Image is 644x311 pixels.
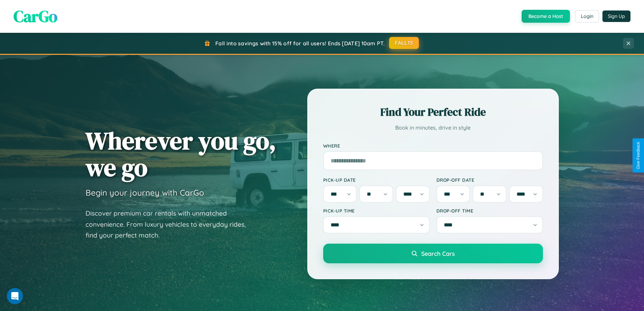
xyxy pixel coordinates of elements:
p: Book in minutes, drive in style [323,123,543,133]
label: Drop-off Time [436,208,543,214]
button: Become a Host [522,10,570,23]
span: Fall into savings with 15% off for all users! Ends [DATE] 10am PT. [215,40,385,47]
button: Login [575,10,599,22]
span: CarGo [14,5,57,27]
label: Where [323,143,543,149]
div: Give Feedback [636,142,641,169]
button: Sign Up [602,10,630,22]
iframe: Intercom live chat [7,288,23,304]
label: Drop-off Date [436,177,543,183]
h1: Wherever you go, we go [86,127,276,181]
h3: Begin your journey with CarGo [86,187,204,198]
button: FALL15 [389,37,419,49]
label: Pick-up Date [323,177,430,183]
h2: Find Your Perfect Ride [323,105,543,119]
button: Search Cars [323,244,543,263]
span: Search Cars [421,250,455,257]
label: Pick-up Time [323,208,430,214]
p: Discover premium car rentals with unmatched convenience. From luxury vehicles to everyday rides, ... [86,208,255,241]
